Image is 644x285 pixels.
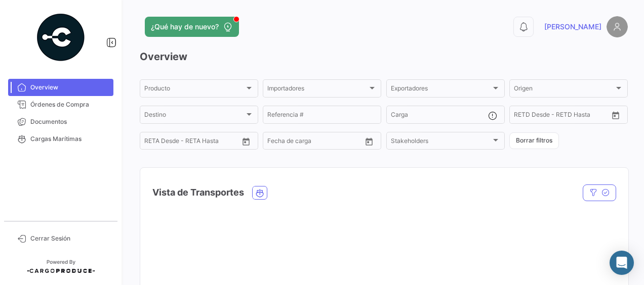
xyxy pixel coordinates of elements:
button: Open calendar [608,108,623,123]
input: Hasta [293,139,338,146]
input: Desde [514,113,532,120]
a: Órdenes de Compra [8,96,113,113]
span: Cargas Marítimas [30,134,109,144]
span: Destino [144,113,245,120]
span: Overview [30,83,109,92]
input: Desde [267,139,286,146]
button: Open calendar [361,134,377,149]
span: Documentos [30,117,109,126]
span: Exportadores [391,86,491,93]
a: Cargas Marítimas [8,130,113,148]
button: Ocean [253,186,267,199]
span: Producto [144,86,245,93]
span: Stakeholders [391,139,491,146]
span: Origen [514,86,614,93]
input: Hasta [170,139,215,146]
div: Abrir Intercom Messenger [610,251,634,275]
span: [PERSON_NAME] [544,22,601,32]
h3: Overview [140,50,628,64]
span: Cerrar Sesión [30,234,109,243]
span: Importadores [267,86,368,93]
img: placeholder-user.png [607,16,628,37]
span: ¿Qué hay de nuevo? [151,22,219,32]
a: Documentos [8,113,113,130]
span: Órdenes de Compra [30,100,109,109]
button: ¿Qué hay de nuevo? [145,17,239,37]
button: Open calendar [238,134,254,149]
a: Overview [8,79,113,96]
input: Desde [144,139,163,146]
img: powered-by.png [35,12,86,63]
h4: Vista de Transportes [152,185,244,200]
button: Borrar filtros [509,132,559,149]
input: Hasta [539,113,584,120]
